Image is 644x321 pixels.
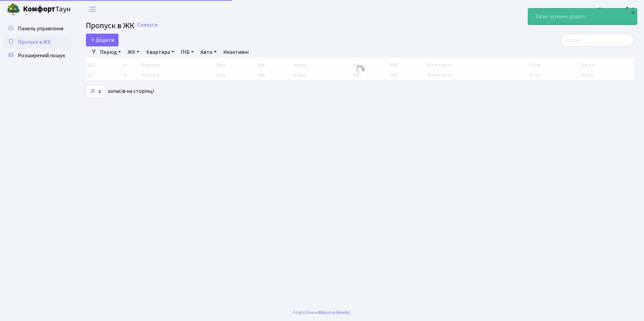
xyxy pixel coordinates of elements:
[561,34,634,46] input: Пошук...
[3,49,71,62] a: Розширений пошук
[86,85,154,98] label: записів на сторінці
[86,85,105,98] select: записів на сторінці
[23,4,71,15] span: Таун
[528,8,637,25] div: Запис успішно додано.
[23,4,55,14] b: Комфорт
[97,46,124,58] a: Період
[143,46,177,58] a: Квартира
[86,34,119,46] a: Додати
[355,64,365,75] img: Обробка...
[86,20,134,32] span: Пропуск в ЖК
[630,9,636,16] div: ×
[137,22,158,28] a: Скинути
[178,46,196,58] a: ПІБ
[7,3,20,16] img: logo.png
[599,5,636,13] a: Консьєрж б. 4.
[18,38,51,46] span: Пропуск в ЖК
[18,25,63,32] span: Панель управління
[18,52,65,59] span: Розширений пошук
[125,46,142,58] a: ЖК
[319,309,350,316] a: Massive Kinetic
[3,22,71,35] a: Панель управління
[198,46,219,58] a: Авто
[84,4,101,15] button: Переключити навігацію
[3,35,71,49] a: Пропуск в ЖК
[90,36,114,44] span: Додати
[293,309,351,316] div: Розроблено .
[221,46,251,58] a: Неактивні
